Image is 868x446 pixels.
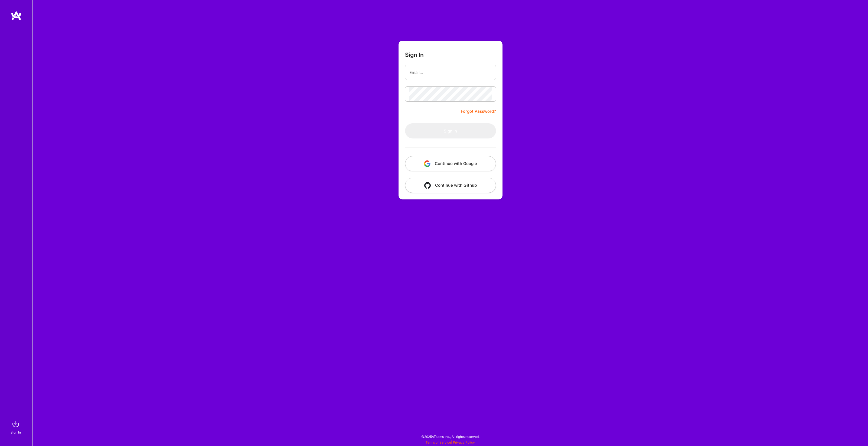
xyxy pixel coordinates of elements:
[409,66,492,79] input: Email...
[461,108,496,115] a: Forgot Password?
[405,156,496,171] button: Continue with Google
[11,419,21,435] a: sign inSign In
[426,440,451,444] a: Terms of Service
[453,440,475,444] a: Privacy Policy
[426,440,475,444] span: |
[11,11,22,21] img: logo
[10,419,21,429] img: sign in
[11,429,21,435] div: Sign In
[32,430,868,443] div: © 2025 ATeams Inc., All rights reserved.
[405,51,424,58] h3: Sign In
[405,123,496,138] button: Sign In
[405,178,496,193] button: Continue with Github
[424,182,431,189] img: icon
[424,160,430,167] img: icon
